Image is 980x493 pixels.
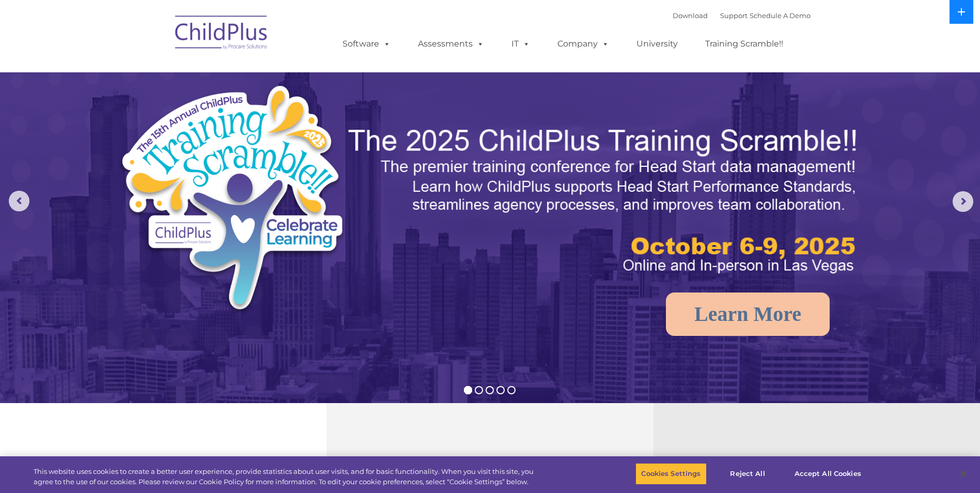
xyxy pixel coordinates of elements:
a: Schedule A Demo [750,11,811,20]
a: Assessments [408,34,494,54]
img: ChildPlus by Procare Solutions [170,8,273,60]
a: Support [720,11,748,20]
div: This website uses cookies to create a better user experience, provide statistics about user visit... [34,467,539,487]
a: Training Scramble!! [695,34,794,54]
button: Accept All Cookies [789,463,867,485]
a: University [626,34,688,54]
button: Cookies Settings [635,463,706,485]
button: Reject All [715,463,780,485]
button: Close [952,463,975,485]
a: Company [547,34,619,54]
font: | [673,11,811,20]
a: Learn More [666,292,830,336]
span: Last name [144,68,175,76]
span: Phone number [144,111,188,118]
a: Download [673,11,708,20]
a: IT [501,34,540,54]
a: Software [332,34,401,54]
